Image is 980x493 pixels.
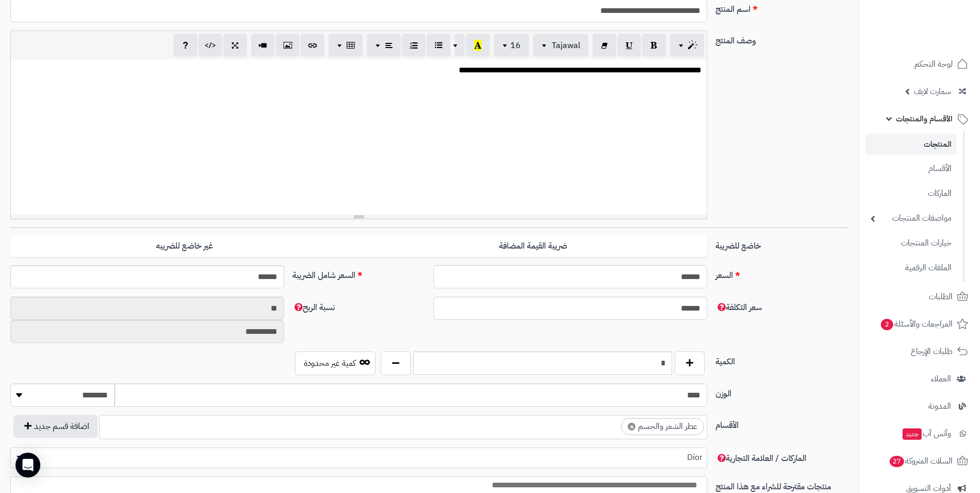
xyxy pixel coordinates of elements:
[865,207,957,229] a: مواصفات المنتجات
[865,284,974,309] a: الطلبات
[865,158,957,180] a: الأقسام
[494,34,529,57] button: 16
[10,448,707,468] span: Dior
[621,418,704,435] li: عطر الشعر والجسم
[881,319,893,330] span: 2
[510,39,521,52] span: 16
[865,134,957,155] a: المنتجات
[914,84,951,99] span: سمارت لايف
[13,415,98,438] button: اضافة قسم جديد
[865,366,974,391] a: العملاء
[889,454,953,468] span: السلات المتروكة
[711,265,852,282] label: السعر
[288,265,429,282] label: السعر شامل الضريبة
[711,351,852,368] label: الكمية
[10,236,359,257] label: غير خاضع للضريبه
[931,372,951,386] span: العملاء
[711,415,852,432] label: الأقسام
[533,34,588,57] button: Tajawal
[865,312,974,336] a: المراجعات والأسئلة2
[880,317,953,331] span: المراجعات والأسئلة
[865,232,957,254] a: خيارات المنتجات
[929,289,953,304] span: الطلبات
[628,423,635,430] span: ×
[914,57,953,71] span: لوحة التحكم
[359,236,707,257] label: ضريبة القيمة المضافة
[715,452,806,465] span: الماركات / العلامة التجارية
[15,453,40,477] div: Open Intercom Messenger
[711,30,852,47] label: وصف المنتج
[890,456,904,467] span: 27
[911,344,953,359] span: طلبات الإرجاع
[865,182,957,205] a: الماركات
[903,428,922,440] span: جديد
[11,450,707,465] span: Dior
[865,52,974,76] a: لوحة التحكم
[865,449,974,473] a: السلات المتروكة27
[711,236,852,252] label: خاضع للضريبة
[865,339,974,364] a: طلبات الإرجاع
[865,421,974,446] a: وآتس آبجديد
[865,394,974,419] a: المدونة
[896,112,953,126] span: الأقسام والمنتجات
[715,301,762,314] span: سعر التكلفة
[865,257,957,279] a: الملفات الرقمية
[552,39,580,52] span: Tajawal
[292,301,335,314] span: نسبة الربح
[901,426,951,441] span: وآتس آب
[928,399,951,413] span: المدونة
[711,383,852,400] label: الوزن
